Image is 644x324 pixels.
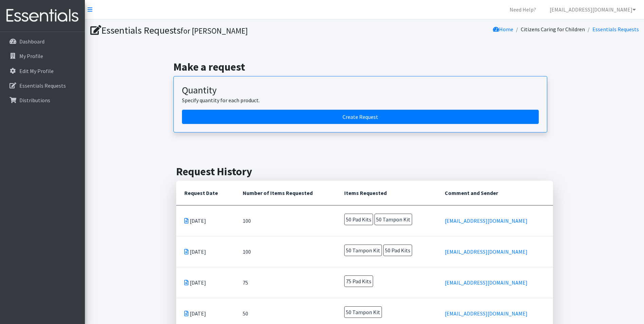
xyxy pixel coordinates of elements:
[336,181,437,205] th: Items Requested
[235,267,336,298] td: 75
[176,165,553,178] h2: Request History
[176,236,235,267] td: [DATE]
[3,4,82,27] img: HumanEssentials
[19,53,43,59] p: My Profile
[19,38,44,45] p: Dashboard
[235,236,336,267] td: 100
[344,306,382,318] span: 50 Tampon Kit
[544,3,641,16] a: [EMAIL_ADDRESS][DOMAIN_NAME]
[521,26,585,33] a: Citizens Caring for Children
[445,248,528,255] a: [EMAIL_ADDRESS][DOMAIN_NAME]
[344,214,373,225] span: 50 Pad Kits
[3,79,82,92] a: Essentials Requests
[3,49,82,63] a: My Profile
[374,214,412,225] span: 50 Tampon Kit
[3,35,82,48] a: Dashboard
[182,96,539,104] p: Specify quantity for each product.
[445,310,528,317] a: [EMAIL_ADDRESS][DOMAIN_NAME]
[90,24,362,36] h1: Essentials Requests
[344,275,373,287] span: 75 Pad Kits
[493,26,513,33] a: Home
[235,181,336,205] th: Number of Items Requested
[383,245,412,256] span: 50 Pad Kits
[19,82,66,89] p: Essentials Requests
[3,64,82,78] a: Edit My Profile
[3,93,82,107] a: Distributions
[344,245,382,256] span: 50 Tampon Kit
[176,181,235,205] th: Request Date
[504,3,541,16] a: Need Help?
[182,85,539,96] h3: Quantity
[19,68,54,74] p: Edit My Profile
[176,267,235,298] td: [DATE]
[592,26,639,33] a: Essentials Requests
[173,60,555,73] h2: Make a request
[182,110,539,124] a: Create a request by quantity
[19,97,50,104] p: Distributions
[181,26,248,36] small: for [PERSON_NAME]
[437,181,553,205] th: Comment and Sender
[445,217,528,224] a: [EMAIL_ADDRESS][DOMAIN_NAME]
[445,279,528,286] a: [EMAIL_ADDRESS][DOMAIN_NAME]
[235,205,336,236] td: 100
[176,205,235,236] td: [DATE]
